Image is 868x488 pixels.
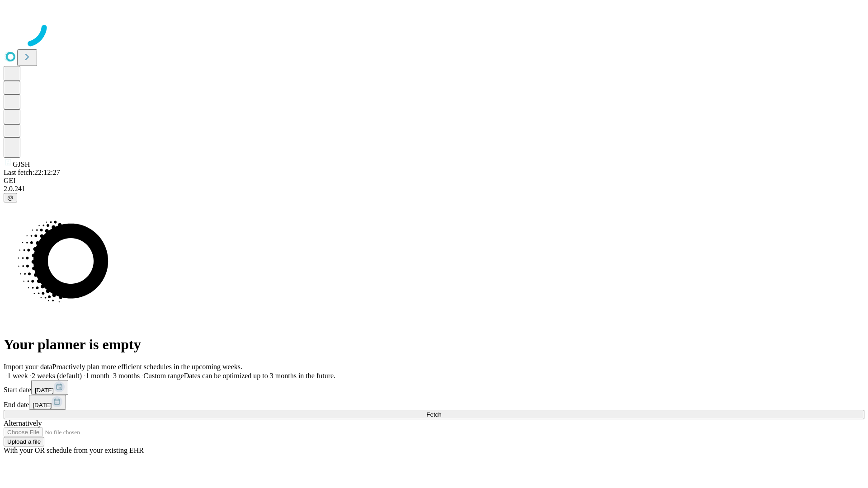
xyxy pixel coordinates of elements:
[13,160,30,168] span: GJSH
[4,446,144,454] span: With your OR schedule from your existing EHR
[4,419,42,427] span: Alternatively
[4,380,864,395] div: Start date
[4,437,44,446] button: Upload a file
[52,363,242,371] span: Proactively plan more efficient schedules in the upcoming weeks.
[426,411,441,418] span: Fetch
[113,372,140,380] span: 3 months
[184,372,335,380] span: Dates can be optimized up to 3 months in the future.
[32,372,82,380] span: 2 weeks (default)
[7,372,28,380] span: 1 week
[4,177,864,185] div: GEI
[85,372,109,380] span: 1 month
[33,402,52,408] span: [DATE]
[29,395,66,410] button: [DATE]
[143,372,184,380] span: Custom range
[4,193,17,202] button: @
[4,410,864,419] button: Fetch
[4,336,864,353] h1: Your planner is empty
[4,185,864,193] div: 2.0.241
[31,380,68,395] button: [DATE]
[4,395,864,410] div: End date
[7,194,14,201] span: @
[4,169,60,176] span: Last fetch: 22:12:27
[35,387,54,394] span: [DATE]
[4,363,52,371] span: Import your data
